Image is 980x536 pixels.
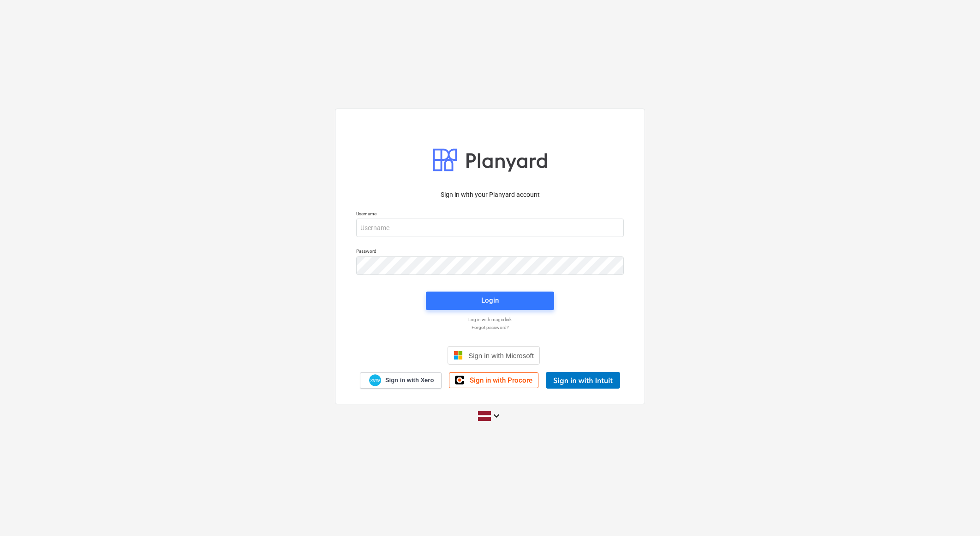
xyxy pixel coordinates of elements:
[481,294,499,306] div: Login
[356,248,624,256] p: Password
[352,317,628,323] a: Log in with magic link
[426,292,554,310] button: Login
[356,211,624,219] p: Username
[356,219,624,237] input: Username
[385,376,434,384] span: Sign in with Xero
[468,352,534,359] span: Sign in with Microsoft
[360,372,442,389] a: Sign in with Xero
[449,372,538,388] a: Sign in with Procore
[454,351,463,360] img: Microsoft logo
[356,190,624,200] p: Sign in with your Planyard account
[491,410,502,421] i: keyboard_arrow_down
[470,376,532,384] span: Sign in with Procore
[352,324,628,330] a: Forgot password?
[369,374,381,387] img: Xero logo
